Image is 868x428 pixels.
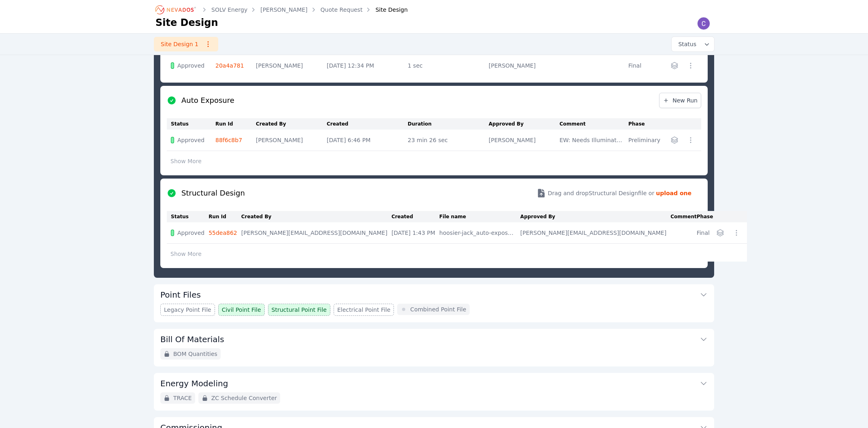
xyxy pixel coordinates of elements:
[659,93,701,108] a: New Run
[215,62,244,69] a: 20a4a781
[675,40,696,48] span: Status
[256,130,327,151] td: [PERSON_NAME]
[173,350,217,358] span: BOM Quantities
[211,394,277,402] span: ZC Schedule Converter
[327,130,408,151] td: [DATE] 6:46 PM
[560,136,624,144] div: EW: Needs Illuminate testing results
[410,305,466,313] span: Combined Point File
[628,136,662,144] div: Preliminary
[215,137,242,143] a: 88f6c8b7
[697,211,714,222] th: Phase
[628,118,666,130] th: Phase
[391,211,439,222] th: Created
[321,6,363,14] a: Quote Request
[211,6,247,14] a: SOLV Energy
[241,222,391,244] td: [PERSON_NAME][EMAIL_ADDRESS][DOMAIN_NAME]
[167,153,205,169] button: Show More
[364,6,408,14] div: Site Design
[167,118,215,130] th: Status
[177,136,204,144] span: Approved
[656,189,691,197] strong: upload one
[177,229,204,237] span: Approved
[154,284,714,322] div: Point FilesLegacy Point FileCivil Point FileStructural Point FileElectrical Point FileCombined Po...
[670,211,696,222] th: Comment
[628,62,649,70] div: Final
[173,394,192,402] span: TRACE
[489,130,560,151] td: [PERSON_NAME]
[663,96,698,104] span: New Run
[167,246,205,262] button: Show More
[160,334,224,345] h3: Bill Of Materials
[260,6,307,14] a: [PERSON_NAME]
[408,62,485,70] div: 1 sec
[154,329,714,366] div: Bill Of MaterialsBOM Quantities
[337,306,390,314] span: Electrical Point File
[155,3,408,16] nav: Breadcrumb
[208,211,241,222] th: Run Id
[439,211,520,222] th: File name
[154,373,714,411] div: Energy ModelingTRACEZC Schedule Converter
[672,37,714,51] button: Status
[327,118,408,130] th: Created
[208,230,237,236] a: 55dea862
[181,187,245,199] h2: Structural Design
[520,222,670,244] td: [PERSON_NAME][EMAIL_ADDRESS][DOMAIN_NAME]
[408,136,485,144] div: 23 min 26 sec
[222,306,261,314] span: Civil Point File
[160,378,228,389] h3: Energy Modeling
[256,55,327,76] td: [PERSON_NAME]
[408,118,489,130] th: Duration
[154,37,218,51] a: Site Design 1
[489,118,560,130] th: Approved By
[181,95,234,106] h2: Auto Exposure
[160,373,708,392] button: Energy Modeling
[160,329,708,348] button: Bill Of Materials
[164,306,211,314] span: Legacy Point File
[560,118,628,130] th: Comment
[256,118,327,130] th: Created By
[527,182,701,204] button: Drag and dropStructural Designfile or upload one
[489,55,560,76] td: [PERSON_NAME]
[241,211,391,222] th: Created By
[697,17,710,30] img: Carl Jackson
[391,222,439,244] td: [DATE] 1:43 PM
[520,211,670,222] th: Approved By
[697,229,710,237] div: Final
[327,55,408,76] td: [DATE] 12:34 PM
[177,62,204,70] span: Approved
[167,211,208,222] th: Status
[160,284,708,304] button: Point Files
[215,118,256,130] th: Run Id
[439,229,516,237] div: hoosier-jack_auto-exposure_design-file_eeecad0a.csv
[548,189,654,197] span: Drag and drop Structural Design file or
[272,306,327,314] span: Structural Point File
[160,289,201,300] h3: Point Files
[155,16,218,29] h1: Site Design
